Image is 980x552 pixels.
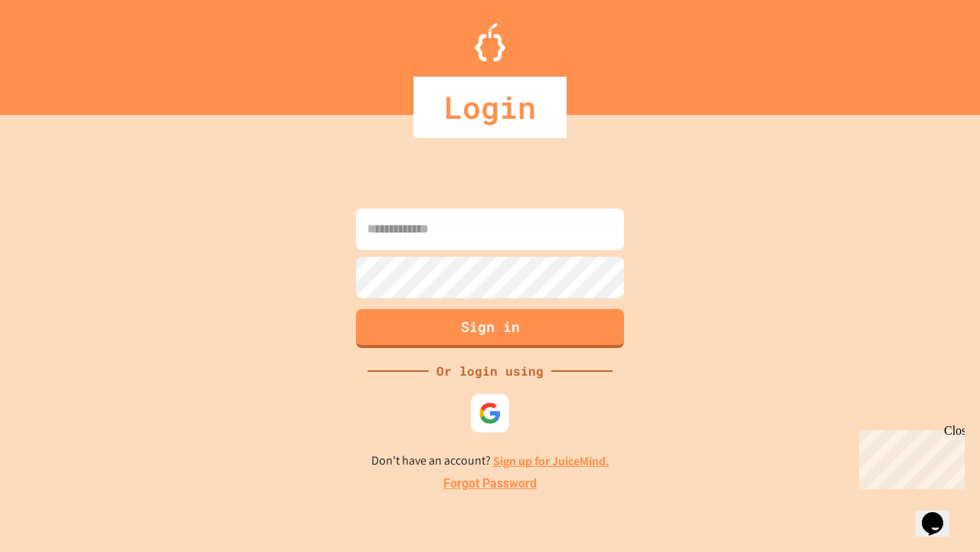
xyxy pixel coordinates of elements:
div: Login [413,77,567,138]
a: Sign up for JuiceMind. [493,453,609,469]
a: Forgot Password [443,475,537,493]
img: google-icon.svg [479,402,501,425]
div: Or login using [429,362,551,380]
button: Sign in [356,309,624,348]
iframe: chat widget [853,424,965,489]
iframe: chat widget [916,491,965,537]
div: Chat with us now!Close [6,6,106,97]
img: Logo.svg [475,23,505,61]
p: Don't have an account? [371,452,609,471]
